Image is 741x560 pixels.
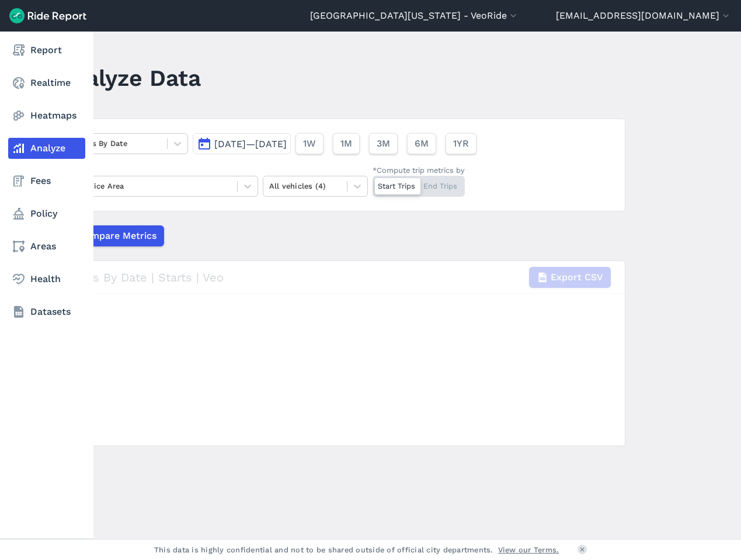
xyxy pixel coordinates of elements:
a: View our Terms. [498,544,559,555]
h1: Analyze Data [57,62,201,94]
span: Compare Metrics [78,229,156,243]
a: Areas [8,236,85,257]
button: 6M [407,133,436,154]
button: Compare Metrics [57,225,164,246]
button: 1YR [446,133,476,154]
a: Fees [8,171,85,192]
button: 1M [333,133,360,154]
div: *Compute trip metrics by [373,165,465,176]
span: 1YR [453,137,469,151]
img: Ride Report [9,8,86,23]
span: 3M [377,137,390,151]
a: Health [8,269,85,290]
span: [DATE]—[DATE] [214,138,287,149]
div: loading [57,261,625,446]
button: [EMAIL_ADDRESS][DOMAIN_NAME] [556,9,732,23]
a: Heatmaps [8,105,85,126]
a: Report [8,40,85,61]
a: Realtime [8,72,85,93]
a: Datasets [8,301,85,322]
button: 3M [369,133,398,154]
span: 1W [303,137,316,151]
span: 1M [340,137,352,151]
a: Analyze [8,138,85,159]
span: 6M [415,137,429,151]
button: [GEOGRAPHIC_DATA][US_STATE] - VeoRide [310,9,519,23]
button: 1W [295,133,323,154]
a: Policy [8,203,85,224]
button: [DATE]—[DATE] [193,133,291,154]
